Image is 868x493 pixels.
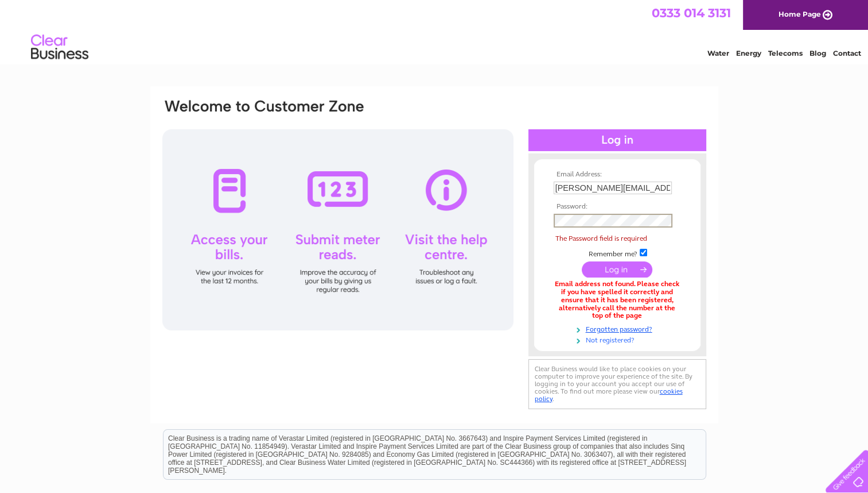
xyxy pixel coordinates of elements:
[768,49,803,57] a: Telecoms
[164,6,706,56] div: Clear Business is a trading name of Verastar Limited (registered in [GEOGRAPHIC_DATA] No. 3667643...
[652,6,731,20] a: 0333 014 3131
[551,203,684,211] th: Password:
[582,261,652,278] input: Submit
[555,234,647,242] span: The Password field is required
[528,359,706,409] div: Clear Business would like to place cookies on your computer to improve your experience of the sit...
[554,334,684,345] a: Not registered?
[707,49,729,57] a: Water
[551,171,684,179] th: Email Address:
[30,30,89,65] img: logo.png
[535,387,683,403] a: cookies policy
[833,49,861,57] a: Contact
[554,280,681,320] div: Email address not found. Please check if you have spelled it correctly and ensure that it has bee...
[554,323,684,334] a: Forgotten password?
[551,247,684,259] td: Remember me?
[809,49,826,57] a: Blog
[736,49,761,57] a: Energy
